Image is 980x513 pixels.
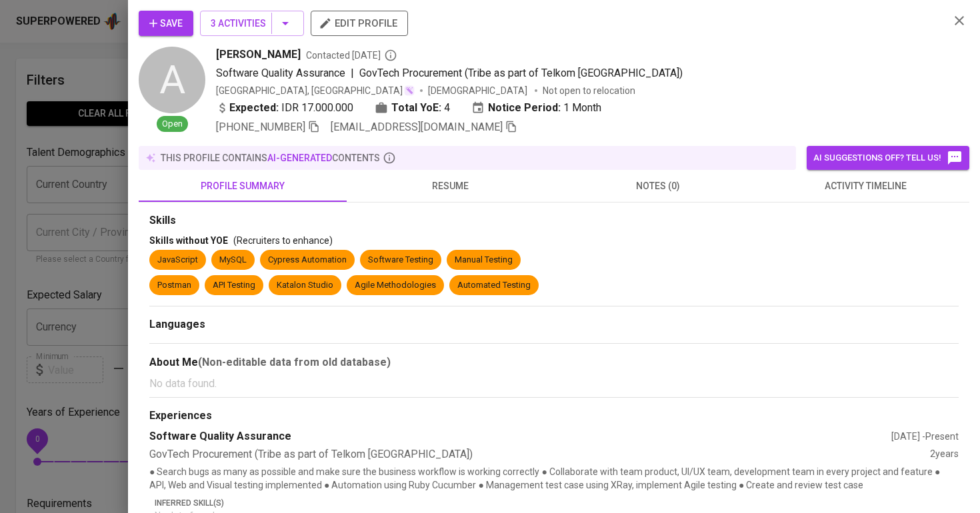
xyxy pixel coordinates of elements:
span: Software Quality Assurance [216,67,345,79]
span: [DEMOGRAPHIC_DATA] [428,84,529,97]
div: [DATE] - Present [891,430,959,443]
span: GovTech Procurement (Tribe as part of Telkom [GEOGRAPHIC_DATA]) [359,67,683,79]
div: GovTech Procurement (Tribe as part of Telkom [GEOGRAPHIC_DATA]) [149,447,930,462]
p: No data found. [149,376,959,392]
div: [GEOGRAPHIC_DATA], [GEOGRAPHIC_DATA] [216,84,415,97]
p: ● Search bugs as many as possible and make sure the business workflow is working correctly ● Coll... [149,465,959,492]
span: notes (0) [562,178,754,195]
span: AI suggestions off? Tell us! [813,150,963,166]
span: edit profile [321,15,397,32]
div: Cypress Automation [268,254,347,266]
p: this profile contains contents [161,151,380,165]
div: IDR 17.000.000 [216,100,353,116]
div: API Testing [213,279,255,292]
button: AI suggestions off? Tell us! [807,146,969,170]
span: | [351,65,354,81]
span: activity timeline [770,178,962,195]
div: Experiences [149,408,959,424]
div: MySQL [219,254,247,266]
b: Total YoE: [391,100,441,116]
div: About Me [149,354,959,370]
div: 1 Month [471,100,601,116]
b: (Non-editable data from old database) [198,356,391,368]
span: (Recruiters to enhance) [233,235,333,246]
b: Notice Period: [488,100,561,116]
div: Katalon Studio [277,279,333,292]
span: Open [157,118,188,131]
a: edit profile [311,17,408,28]
div: 2 years [930,447,959,462]
div: JavaScript [157,254,198,266]
button: Save [139,11,193,36]
div: Software Testing [368,254,433,266]
button: edit profile [311,11,408,36]
span: [PHONE_NUMBER] [216,121,305,133]
div: Automated Testing [457,279,531,292]
span: Save [149,15,183,32]
span: profile summary [147,178,339,195]
div: Languages [149,317,959,332]
p: Not open to relocation [543,84,635,97]
button: 3 Activities [200,11,304,36]
span: AI-generated [267,153,332,163]
div: Skills [149,213,959,229]
div: Manual Testing [455,254,513,266]
span: resume [355,178,547,195]
span: [EMAIL_ADDRESS][DOMAIN_NAME] [331,121,503,133]
p: Inferred Skill(s) [155,497,959,509]
svg: By Batam recruiter [384,49,397,62]
span: [PERSON_NAME] [216,47,301,63]
span: 3 Activities [211,15,293,32]
span: Contacted [DATE] [306,49,397,62]
b: Expected: [229,100,279,116]
span: Skills without YOE [149,235,228,246]
img: magic_wand.svg [404,85,415,96]
div: Agile Methodologies [355,279,436,292]
div: A [139,47,205,113]
span: 4 [444,100,450,116]
div: Postman [157,279,191,292]
div: Software Quality Assurance [149,429,891,444]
